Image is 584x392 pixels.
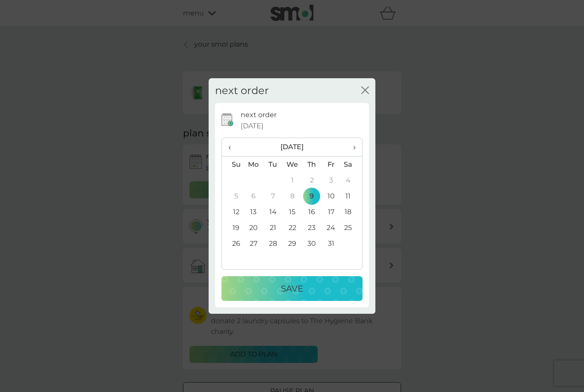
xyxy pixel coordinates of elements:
td: 15 [283,204,302,220]
td: 31 [321,236,341,251]
td: 18 [341,204,362,220]
th: Tu [263,156,283,173]
td: 12 [222,204,244,220]
p: Save [281,282,303,295]
th: Mo [244,156,263,173]
td: 3 [321,172,341,188]
td: 20 [244,220,263,236]
td: 22 [283,220,302,236]
td: 17 [321,204,341,220]
td: 28 [263,236,283,251]
span: ‹ [228,138,237,156]
td: 2 [302,172,321,188]
td: 10 [321,188,341,204]
td: 29 [283,236,302,251]
td: 21 [263,220,283,236]
span: › [347,138,356,156]
button: close [361,86,369,95]
td: 16 [302,204,321,220]
th: [DATE] [244,138,341,156]
td: 9 [302,188,321,204]
td: 23 [302,220,321,236]
td: 7 [263,188,283,204]
td: 5 [222,188,244,204]
td: 19 [222,220,244,236]
h2: next order [215,85,269,97]
td: 14 [263,204,283,220]
span: [DATE] [241,121,263,132]
td: 30 [302,236,321,251]
td: 26 [222,236,244,251]
th: Fr [321,156,341,173]
th: Su [222,156,244,173]
th: We [283,156,302,173]
p: next order [241,109,277,121]
td: 6 [244,188,263,204]
td: 25 [341,220,362,236]
td: 11 [341,188,362,204]
td: 27 [244,236,263,251]
button: Save [221,276,363,301]
td: 1 [283,172,302,188]
td: 8 [283,188,302,204]
td: 13 [244,204,263,220]
th: Sa [341,156,362,173]
th: Th [302,156,321,173]
td: 24 [321,220,341,236]
td: 4 [341,172,362,188]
